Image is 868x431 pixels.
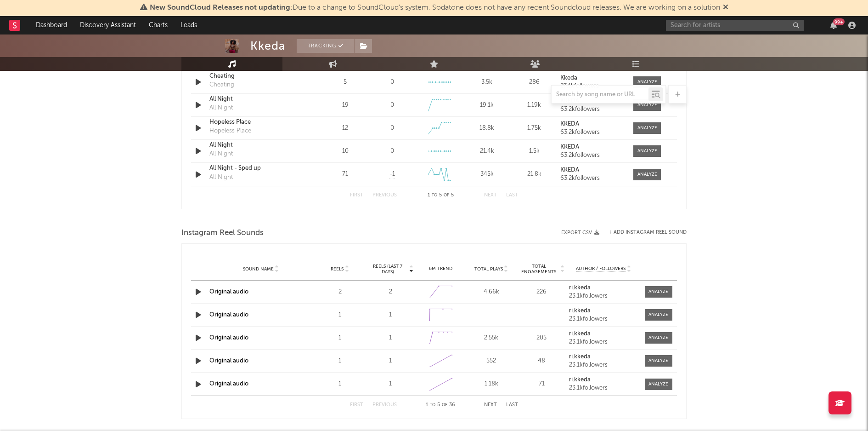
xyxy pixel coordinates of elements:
div: 1 [367,310,413,320]
div: 4.66k [468,287,514,297]
span: Sound Name [243,266,274,272]
a: KKEDA [560,144,624,150]
button: Next [484,402,497,408]
div: 286 [513,78,556,87]
div: 1.75k [513,124,556,133]
div: All Night [209,173,233,182]
div: 19 [324,101,366,110]
a: Kkeda [560,75,624,81]
span: Instagram Reel Sounds [181,228,264,239]
div: Kkeda [250,39,285,53]
div: Cheating [209,80,234,90]
div: 2 [317,287,363,297]
a: Original audio [209,335,248,341]
div: 0 [390,78,394,87]
div: 23.1k followers [569,362,638,368]
div: 0 [390,101,394,110]
div: 3.5k [466,78,508,87]
button: Previous [372,193,397,198]
div: 1 5 36 [415,400,466,411]
span: -1 [389,170,395,179]
button: Tracking [297,39,354,53]
a: KKEDA [560,121,624,127]
span: Reels (last 7 days) [367,264,408,275]
span: Dismiss [723,4,728,11]
div: 71 [519,379,565,389]
div: 12 [324,124,366,133]
div: 19.1k [466,101,508,110]
strong: KKEDA [560,144,579,150]
div: 23.1k followers [569,293,638,299]
div: 1 [317,333,363,343]
div: 99 + [833,18,845,25]
div: 23.1k followers [569,339,638,345]
a: Original audio [209,289,248,295]
div: 1.5k [513,147,556,156]
div: 21.8k [513,170,556,179]
button: Last [506,193,518,198]
input: Search for artists [666,20,804,31]
a: ri.kkeda [569,331,638,337]
div: 63.2k followers [560,129,624,136]
div: All Night [209,149,233,159]
div: 21.4k [466,147,508,156]
div: 2.55k [468,333,514,343]
div: 10 [324,147,366,156]
div: 0 [390,147,394,156]
a: ri.kkeda [569,354,638,360]
a: All Night [209,141,305,150]
button: + Add Instagram Reel Sound [609,230,687,235]
a: KKEDA [560,167,624,173]
a: Original audio [209,381,248,387]
div: 1 [317,379,363,389]
a: Charts [142,16,174,34]
div: 1.18k [468,379,514,389]
a: ri.kkeda [569,377,638,383]
a: Original audio [209,358,248,364]
span: Total Engagements [519,264,559,275]
span: Reels [331,266,344,272]
div: Hopeless Place [209,126,251,136]
strong: ri.kkeda [569,331,591,337]
a: ri.kkeda [569,285,638,291]
div: 345k [466,170,508,179]
div: 1 [367,333,413,343]
button: First [350,193,363,198]
div: 1 [317,356,363,366]
div: 1 [367,356,413,366]
div: 23.1k followers [569,316,638,322]
button: Last [506,402,518,408]
a: Leads [174,16,203,34]
strong: Kkeda [560,75,577,81]
a: All Night - Sped up [209,164,305,173]
span: Author / Followers [576,266,626,272]
div: 1 [317,310,363,320]
div: 0 [390,124,394,133]
div: 27.1k followers [560,83,624,90]
span: to [432,193,437,197]
div: 226 [519,287,565,297]
span: to [430,403,435,407]
strong: ri.kkeda [569,354,591,360]
a: Dashboard [29,16,73,34]
div: 18.8k [466,124,508,133]
button: 99+ [830,22,837,29]
div: 71 [324,170,366,179]
div: 6M Trend [418,265,464,272]
a: Cheating [209,72,305,81]
div: 1 [367,379,413,389]
div: 1 5 5 [415,190,466,201]
div: 48 [519,356,565,366]
div: 63.2k followers [560,106,624,113]
a: Original audio [209,312,248,318]
span: Total Plays [474,266,503,272]
div: 63.2k followers [560,152,624,159]
div: 23.1k followers [569,385,638,391]
strong: ri.kkeda [569,377,591,383]
div: 552 [468,356,514,366]
span: of [444,193,449,197]
span: New SoundCloud Releases not updating [150,4,290,11]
